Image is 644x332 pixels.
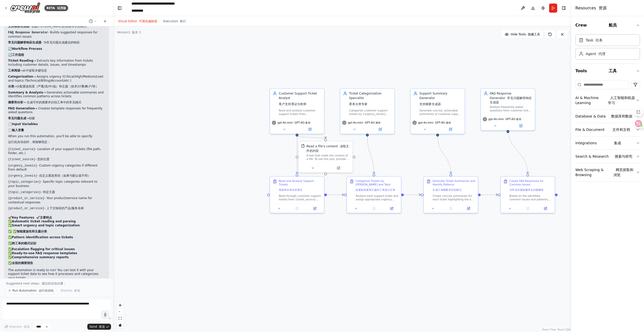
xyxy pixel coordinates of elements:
div: Ticket Categorization Specialist [349,91,392,108]
strong: Key Features [12,216,34,219]
div: Generate Ticket Summaries and Identify Patterns生成工单摘要并识别模式Create concise summaries for each ticke... [423,176,478,213]
g: Edge from e856fa1b-2cd8-4e28-bec2-8688bd602ac5 to bf7c34b3-b900-43ba-b138-e8cede9c3a83 [506,128,530,174]
code: {product_or_service} [8,207,44,210]
li: - Location of your support tickets (file path, folder, etc.) [8,147,105,164]
button: Dismiss 解雇 [58,287,83,294]
div: Categorize Tickets by [PERSON_NAME] and Topic按紧急程度和主题对工单进行分类Analyze each support ticket and assig... [346,176,401,213]
a: React Flow attribution [542,328,571,331]
font: →分配紧急程度（严重/高/中/低）和主题（技术/计费/帐户/等） [8,85,98,88]
font: 执行 [180,19,186,23]
font: 工具 [609,68,617,73]
div: Create FAQ Responses for Common Issues为常见问题创建常见问题解答Based on the identified common issues and patt... [500,176,555,213]
button: Switch to previous chat [87,18,99,24]
button: Open in side panel [438,127,463,132]
strong: Comprehensive summary reports [12,255,69,259]
g: Edge from c28010f3-5a28-420e-824c-549534bdb1da to bf7c34b3-b900-43ba-b138-e8cede9c3a83 [481,193,498,197]
li: → Assigns urgency (Critical/High/Medium/Low) and topics (Technical/Billing/Account/etc.) [8,75,105,91]
button: Hide Tools 隐藏工具 [502,30,543,38]
div: FAQ Response Generator 常见问题解答响应生成器Analyze frequently asked questions from customer tickets and ge... [480,88,535,131]
code: {ticket_source} [8,148,35,151]
button: Crew 船员 [575,18,640,32]
font: 人工智能和机器学习 [608,96,635,105]
font: - 自定义紧急类别（如果与默认值不同） [8,174,91,177]
button: Database & Data 数据库和数据 [575,110,640,123]
div: Read through customer support tickets from {ticket_source} and extract key information including ... [279,194,321,201]
g: Edge from 94c48d4a-26b6-4308-906a-84077ec8593b to c28010f3-5a28-420e-824c-549534bdb1da [435,136,453,174]
div: Support Summary Generator [419,91,462,108]
button: toggle interactivity [117,322,123,328]
font: →从中提取关键信息 [8,69,47,72]
strong: 智能紧急性和主题分类 [17,230,47,233]
div: Generate Ticket Summaries and Identify Patterns [433,179,475,193]
strong: 全面的摘要报告 [12,261,33,265]
font: 为常见问题创建常见问题解答 [509,188,544,191]
li: → Generates actionable summaries and identifies common patterns across tickets [8,91,105,107]
img: FileReadTool [301,144,305,148]
font: 📋 [8,128,24,132]
div: Create FAQ Responses for Common Issues [509,179,552,193]
nav: breadcrumb [131,1,188,15]
button: Open in side panel [384,206,399,211]
font: 生成工单摘要并识别模式 [433,188,462,191]
font: 常见问题解答响应生成器 [490,96,532,104]
span: gpt-4o-mini [488,117,521,121]
font: ✅ [8,261,33,265]
font: 建议的后续步骤： [42,282,66,285]
span: Dismiss [61,289,80,293]
li: - Custom urgency categories if different from default [8,164,105,180]
font: 客户支持票证分析师 [279,102,307,106]
strong: 跨工单的模式识别 [12,242,36,245]
button: Execution [160,18,189,24]
font: 资源 [599,6,607,10]
button: Improve 提高 [2,323,32,330]
font: 按紧急程度和主题对工单进行分类 [356,188,395,191]
strong: 工单阅读 [8,69,20,72]
button: Open in side panel [368,127,392,132]
font: 读取文件的内容 [306,145,349,152]
button: Open in side panel [461,206,476,211]
div: Ticket Categorization Specialist票务分类专家Categorize customer support tickets by {urgency_levels} (Lo... [340,88,395,134]
code: {product_or_service} [8,197,44,200]
g: Edge from 215b89ab-83f5-435b-b93b-7a8ca44a648b to aeac949b-2c3b-4b8b-92e3-0c08f39f9cdb [295,134,328,141]
code: {topic_categories} [8,180,41,184]
button: Open in side panel [326,165,351,171]
code: {ticket_source} [8,158,35,161]
div: Agent [586,51,605,56]
code: {topic_categories} [8,191,41,194]
h2: 🚀 [8,216,105,220]
strong: Pattern identification across tickets [12,235,73,239]
div: Categorize Tickets by [PERSON_NAME] and Topic [356,179,398,193]
button: No output available [518,206,537,211]
font: 搜索与研究 [615,154,632,158]
h2: 🔄 [8,47,105,59]
strong: Categorization [8,75,33,78]
h2: 📋 [8,122,105,134]
div: Tools 工具 [575,78,640,186]
button: Web Scraping & Browsing 网页抓取和浏览 [575,163,640,181]
button: Open in side panel [298,127,322,132]
button: Start a new chat [101,18,109,24]
button: AI & Machine Learning 人工智能和机器学习 [575,91,640,109]
span: gpt-4o-mini [348,121,381,125]
strong: 主要特点 [40,216,52,219]
font: 版本 1 [132,31,141,34]
font: React 流程 [558,328,571,331]
button: Run Automation 运行自动化 [6,287,56,294]
span: Improve [9,325,30,329]
code: FAQ Response Generator [8,31,48,34]
strong: Input Variables [12,122,38,126]
font: - 特定主题 [8,190,55,194]
button: Visual Editor [115,18,160,24]
button: Tools 工具 [575,64,640,78]
strong: Workflow Process [12,47,42,51]
li: - Your product/service name for contextual responses [8,196,105,213]
div: React Flow controls [117,302,123,328]
div: Task [586,38,603,43]
button: Hide left sidebar [116,5,123,12]
p: The automation is ready to run! You can test it with your support ticket data to see how it proce... [8,268,105,292]
li: - Specific topic categories relevant to your business [8,180,105,196]
button: Open in side panel [508,123,533,128]
font: GPT-4O-迷你 [365,121,381,124]
button: Search & Research 搜索与研究 [575,150,640,163]
div: Generate concise, actionable summaries of customer support tickets for the support team, highligh... [419,109,462,116]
